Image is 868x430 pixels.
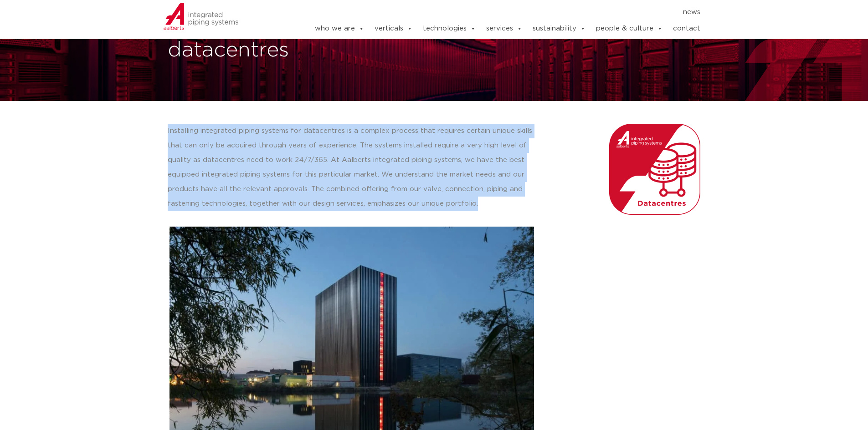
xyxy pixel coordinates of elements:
[683,5,700,20] a: news
[486,20,523,38] a: services
[673,20,700,38] a: contact
[168,124,537,211] p: Installing integrated piping systems for datacentres is a complex process that requires certain u...
[375,20,413,38] a: verticals
[168,36,430,65] h1: datacentres
[596,20,663,38] a: people & culture
[533,20,586,38] a: sustainability
[609,124,700,215] img: Aalberts_IPS_icon_datacentres_rgb
[287,5,701,20] nav: Menu
[315,20,365,38] a: who we are
[423,20,476,38] a: technologies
